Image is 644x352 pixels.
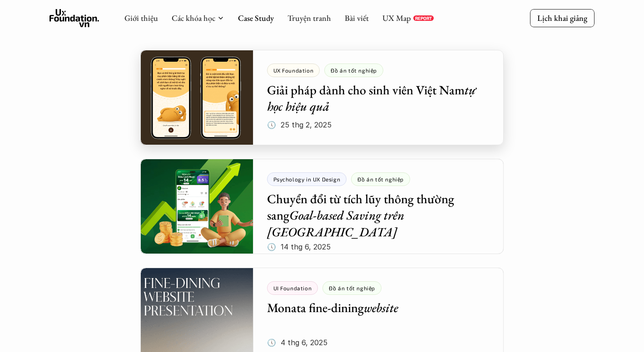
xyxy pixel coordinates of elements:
p: REPORT [415,15,432,21]
a: Case Study [238,13,274,23]
p: Lịch khai giảng [537,13,587,23]
a: Các khóa học [172,13,215,23]
a: Truyện tranh [287,13,331,23]
a: Lịch khai giảng [530,9,594,27]
a: Giới thiệu [124,13,158,23]
a: Bài viết [345,13,369,23]
a: REPORT [413,15,434,21]
a: UX FoundationĐồ án tốt nghiệpGiải pháp dành cho sinh viên Việt Namtự học hiệu quả🕔 25 thg 2, 2025 [140,50,504,145]
a: Psychology in UX DesignĐồ án tốt nghiệpChuyển đổi từ tích lũy thông thường sangGoal-based Saving ... [140,159,504,254]
a: UX Map [382,13,411,23]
